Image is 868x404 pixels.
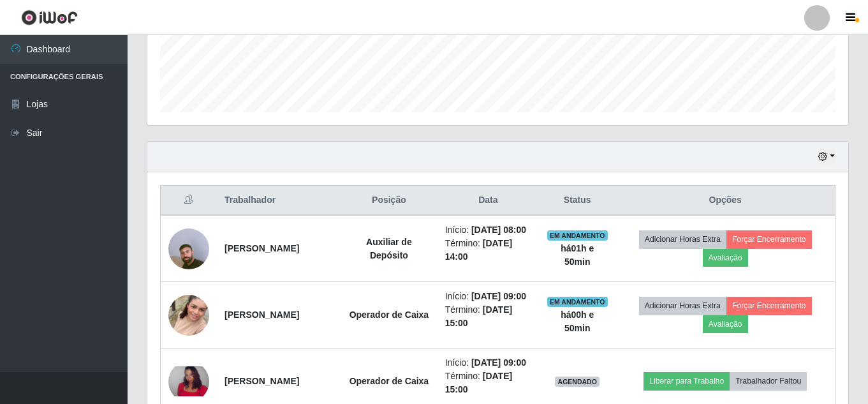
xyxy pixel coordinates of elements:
span: AGENDADO [555,377,600,387]
li: Início: [445,356,531,370]
li: Início: [445,223,531,237]
span: EM ANDAMENTO [547,230,608,241]
strong: há 01 h e 50 min [561,243,594,267]
strong: há 00 h e 50 min [561,310,594,333]
button: Avaliação [703,315,748,333]
th: Posição [341,186,437,216]
th: Trabalhador [217,186,341,216]
strong: Auxiliar de Depósito [366,237,412,260]
button: Liberar para Trabalho [644,372,730,390]
button: Forçar Encerramento [726,297,812,315]
button: Avaliação [703,249,748,267]
img: 1753753333506.jpeg [168,366,209,397]
strong: [PERSON_NAME] [224,243,299,253]
th: Data [438,186,539,216]
button: Adicionar Horas Extra [639,297,726,315]
strong: [PERSON_NAME] [224,376,299,386]
button: Forçar Encerramento [726,230,812,248]
button: Trabalhador Faltou [730,372,807,390]
time: [DATE] 08:00 [471,225,526,235]
li: Término: [445,303,531,330]
img: 1756498366711.jpeg [168,213,209,285]
li: Término: [445,370,531,396]
strong: [PERSON_NAME] [224,310,299,320]
strong: Operador de Caixa [349,310,429,320]
time: [DATE] 09:00 [471,291,526,301]
img: CoreUI Logo [21,10,78,26]
button: Adicionar Horas Extra [639,230,726,248]
img: 1753525532646.jpeg [168,279,209,352]
th: Opções [615,186,835,216]
li: Início: [445,290,531,303]
li: Término: [445,237,531,264]
strong: Operador de Caixa [349,376,429,386]
th: Status [539,186,615,216]
span: EM ANDAMENTO [547,297,608,307]
time: [DATE] 09:00 [471,357,526,368]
